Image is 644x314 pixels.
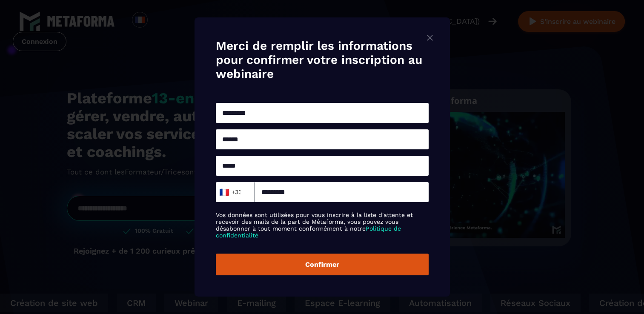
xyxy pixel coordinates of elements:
[425,32,435,43] img: close
[216,225,401,239] a: Politique de confidentialité
[216,211,429,239] label: Vos données sont utilisées pour vous inscrire à la liste d'attente et recevoir des mails de la pa...
[218,186,229,198] span: 🇫🇷
[216,39,429,81] h4: Merci de remplir les informations pour confirmer votre inscription au webinaire
[241,186,247,199] input: Search for option
[216,254,429,275] button: Confirmer
[216,182,255,202] div: Search for option
[221,186,239,198] span: +33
